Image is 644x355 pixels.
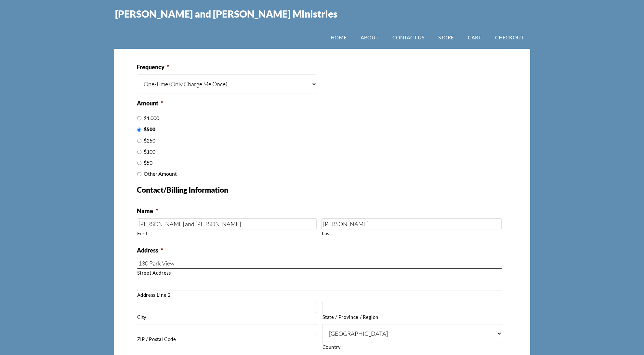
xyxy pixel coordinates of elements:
span: Cart [468,34,481,40]
a: Cart [461,26,488,49]
a: [PERSON_NAME] and [PERSON_NAME] Ministries [115,8,337,20]
label: Name [137,207,158,215]
label: Country [322,343,502,351]
h2: Contact/Billing Information [137,185,497,194]
label: State / Province / Region [322,313,502,321]
label: Other Amount [144,170,177,178]
a: Contact Us [386,26,431,49]
nav: Main [324,26,530,49]
label: Frequency [137,63,169,71]
span: Store [438,34,454,40]
label: ZIP / Postal Code [137,335,317,343]
label: $1,000 [144,114,159,122]
label: $500 [144,125,155,133]
label: $250 [144,137,155,144]
span: Checkout [495,34,524,40]
span: Contact Us [392,34,424,40]
span: About [361,34,378,40]
label: First [137,230,317,238]
span: Home [331,34,347,40]
label: City [137,313,317,321]
label: $50 [144,159,152,167]
label: Address Line 2 [137,291,502,299]
a: Home [324,26,353,49]
label: Address [137,247,163,254]
a: Checkout [489,26,530,49]
label: Amount [137,100,163,107]
label: Last [322,230,502,238]
label: $100 [144,148,155,156]
a: Store [432,26,460,49]
a: About [354,26,385,49]
label: Street Address [137,269,502,277]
